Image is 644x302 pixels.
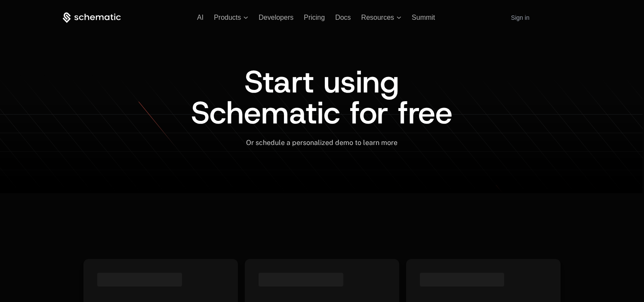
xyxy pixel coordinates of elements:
[246,139,397,147] span: Or schedule a personalized demo to learn more
[191,61,453,133] span: Start using Schematic for free
[259,14,293,21] a: Developers
[214,14,241,22] span: Products
[511,11,530,25] a: Sign in
[412,14,435,21] a: Summit
[361,14,394,22] span: Resources
[304,14,325,21] a: Pricing
[197,14,203,21] a: AI
[335,14,351,21] a: Docs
